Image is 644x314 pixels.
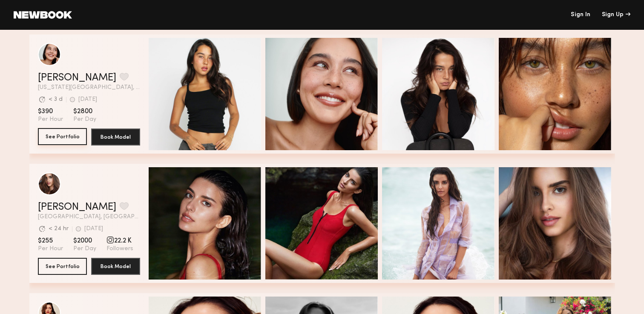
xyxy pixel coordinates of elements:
button: Book Model [91,258,140,275]
span: 22.2 K [106,237,133,245]
span: Per Hour [38,116,63,123]
a: [PERSON_NAME] [38,202,116,212]
span: Per Day [73,116,96,123]
div: < 3 d [49,97,63,103]
span: $2000 [73,237,96,245]
button: Book Model [91,128,140,146]
span: [GEOGRAPHIC_DATA], [GEOGRAPHIC_DATA] [38,214,140,220]
div: Sign Up [602,12,630,18]
div: < 24 hr [49,226,69,232]
span: [US_STATE][GEOGRAPHIC_DATA], [GEOGRAPHIC_DATA] [38,85,140,91]
span: $390 [38,107,63,116]
a: See Portfolio [38,128,87,146]
span: $2800 [73,107,96,116]
button: See Portfolio [38,128,87,145]
span: Followers [106,245,133,253]
span: Per Hour [38,245,63,253]
div: [DATE] [84,226,103,232]
div: [DATE] [78,97,97,103]
a: [PERSON_NAME] [38,73,116,83]
span: Per Day [73,245,96,253]
button: See Portfolio [38,258,87,275]
span: $255 [38,237,63,245]
a: Sign In [571,12,590,18]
